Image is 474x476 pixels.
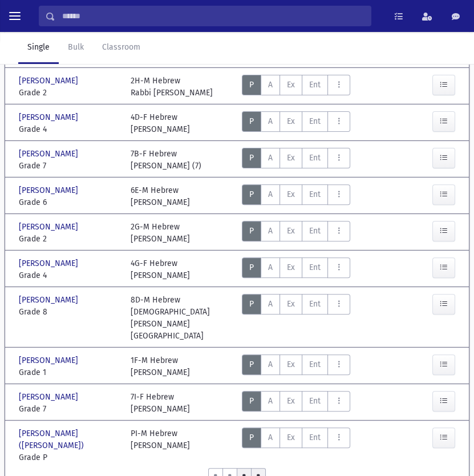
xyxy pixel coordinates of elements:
span: Grade 4 [19,123,119,135]
span: Grade 8 [19,306,119,318]
span: Grade 7 [19,403,119,415]
span: P [249,189,254,199]
span: P [249,226,254,236]
span: Ent [309,226,321,236]
span: A [268,116,273,126]
span: A [268,396,273,406]
div: AttTypes [242,148,350,172]
span: Ent [309,153,321,163]
input: Search [55,6,371,26]
span: Ent [309,80,321,90]
span: P [249,80,254,90]
a: Bulk [59,32,93,64]
span: Ent [309,396,321,406]
span: Ent [309,360,321,369]
span: A [268,153,273,163]
span: Ex [287,116,295,126]
span: A [268,263,273,272]
span: Grade 6 [19,196,119,208]
span: Grade 2 [19,87,119,99]
span: A [268,80,273,90]
div: AttTypes [242,184,350,208]
a: Classroom [93,32,149,64]
span: Ex [287,396,295,406]
div: 2H-M Hebrew Rabbi [PERSON_NAME] [131,75,213,99]
div: AttTypes [242,354,350,378]
div: PI-M Hebrew [PERSON_NAME] [131,427,190,463]
span: Grade 4 [19,269,119,281]
span: [PERSON_NAME] [19,354,80,366]
span: Ex [287,433,295,442]
div: AttTypes [242,111,350,135]
div: AttTypes [242,221,350,245]
span: [PERSON_NAME] [19,75,80,87]
span: Ent [309,116,321,126]
span: Grade 7 [19,160,119,172]
div: 6E-M Hebrew [PERSON_NAME] [131,184,190,208]
span: P [249,396,254,406]
span: Ex [287,226,295,236]
button: toggle menu [5,6,25,26]
div: AttTypes [242,427,350,463]
span: A [268,433,273,442]
span: A [268,189,273,199]
span: P [249,153,254,163]
span: Grade 1 [19,366,119,378]
div: AttTypes [242,75,350,99]
div: AttTypes [242,391,350,415]
span: Ent [309,433,321,442]
span: Ex [287,263,295,272]
span: Ex [287,360,295,369]
span: P [249,263,254,272]
span: P [249,433,254,442]
span: Ex [287,153,295,163]
span: [PERSON_NAME] [19,111,80,123]
span: [PERSON_NAME] [19,257,80,269]
div: 8D-M Hebrew [DEMOGRAPHIC_DATA][PERSON_NAME][GEOGRAPHIC_DATA] [131,294,231,342]
span: [PERSON_NAME] [19,294,80,306]
div: 7I-F Hebrew [PERSON_NAME] [131,391,190,415]
div: 7B-F Hebrew [PERSON_NAME] (7) [131,148,201,172]
span: [PERSON_NAME] ([PERSON_NAME]) [19,427,119,451]
span: P [249,116,254,126]
a: Single [18,32,59,64]
span: Ent [309,299,321,309]
span: [PERSON_NAME] [19,148,80,160]
span: A [268,299,273,309]
div: AttTypes [242,294,350,342]
span: Ex [287,80,295,90]
span: Grade P [19,451,119,463]
span: P [249,360,254,369]
span: P [249,299,254,309]
span: A [268,226,273,236]
span: Ex [287,299,295,309]
span: Ex [287,189,295,199]
div: AttTypes [242,257,350,281]
div: 4G-F Hebrew [PERSON_NAME] [131,257,190,281]
span: [PERSON_NAME] [19,184,80,196]
div: 4D-F Hebrew [PERSON_NAME] [131,111,190,135]
span: [PERSON_NAME] [19,391,80,403]
span: A [268,360,273,369]
div: 1F-M Hebrew [PERSON_NAME] [131,354,190,378]
div: 2G-M Hebrew [PERSON_NAME] [131,221,190,245]
span: Grade 2 [19,233,119,245]
span: Ent [309,263,321,272]
span: Ent [309,189,321,199]
span: [PERSON_NAME] [19,221,80,233]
